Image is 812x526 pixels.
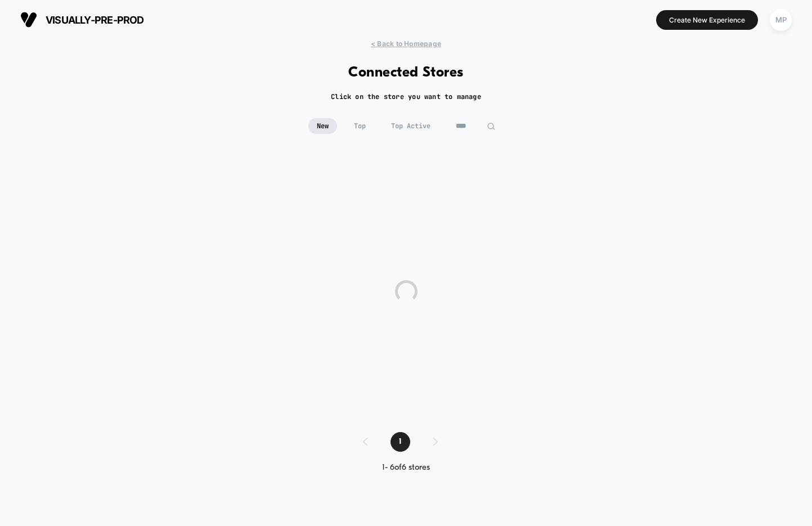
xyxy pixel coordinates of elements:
[20,11,37,28] img: Visually logo
[766,8,795,32] button: MP
[46,14,144,26] span: visually-pre-prod
[346,118,374,134] span: Top
[308,118,337,134] span: New
[656,10,758,30] button: Create New Experience
[487,122,495,131] img: edit
[371,39,441,48] span: < Back to Homepage
[348,65,464,81] h1: Connected Stores
[770,9,792,31] div: MP
[383,118,439,134] span: Top Active
[17,11,147,29] button: visually-pre-prod
[331,92,481,101] h2: Click on the store you want to manage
